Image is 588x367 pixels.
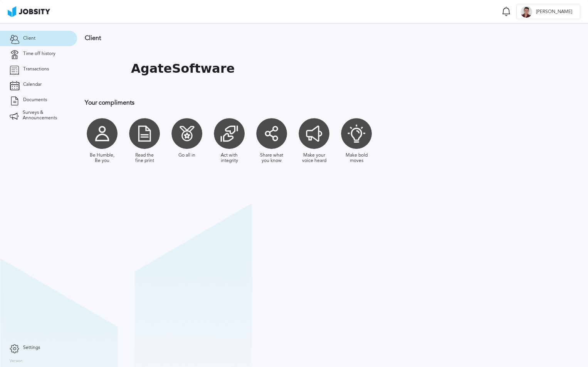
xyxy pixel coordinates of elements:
div: Share what you know [258,153,285,163]
div: Act with integrity [216,153,243,163]
span: [PERSON_NAME] [532,9,576,15]
span: Calendar [23,82,42,87]
div: O [521,6,532,18]
span: Settings [23,345,40,350]
h3: Your compliments [85,99,503,106]
div: Be Humble, Be you [89,153,116,163]
span: Transactions [23,67,49,72]
div: Make your voice heard [301,153,328,163]
span: Client [23,36,35,41]
label: Version: [10,359,24,364]
h1: AgateSoftware [131,62,235,76]
span: Documents [23,97,47,103]
div: Make bold moves [343,153,370,163]
h3: Client [85,35,503,42]
span: Time off history [23,51,55,57]
button: O[PERSON_NAME] [516,4,580,19]
div: Go all in [178,153,195,158]
div: Read the fine print [131,153,158,163]
img: ab4bad089aa723f57921c736e9817d99.png [8,6,50,17]
span: Surveys & Announcements [23,110,67,121]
